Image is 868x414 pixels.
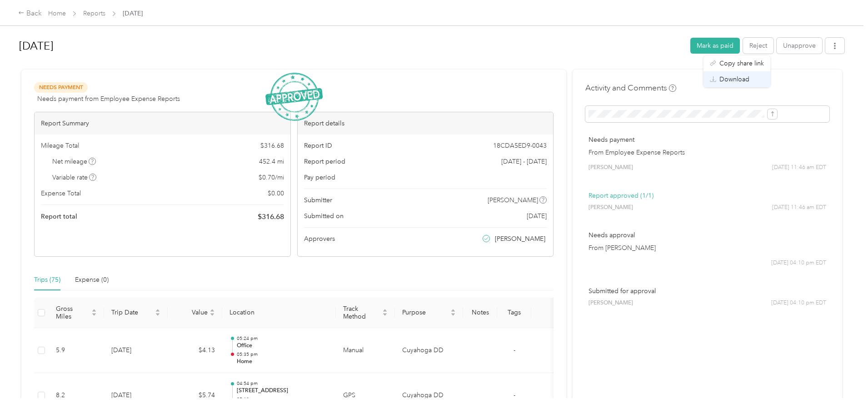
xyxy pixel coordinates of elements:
[336,328,395,374] td: Manual
[52,157,96,166] span: Net mileage
[395,328,463,374] td: Cuyahoga DD
[268,189,284,198] span: $ 0.00
[237,380,329,387] p: 04:54 pm
[41,189,81,198] span: Expense Total
[589,148,826,157] p: From Employee Expense Reports
[304,141,332,150] span: Report ID
[41,212,77,221] span: Report total
[514,391,515,399] span: -
[259,173,284,182] span: $ 0.70 / mi
[75,275,109,285] div: Expense (0)
[168,298,222,328] th: Value
[450,312,456,317] span: caret-down
[589,204,633,212] span: [PERSON_NAME]
[49,328,104,374] td: 5.9
[175,309,208,316] span: Value
[304,234,335,244] span: Approvers
[91,312,97,317] span: caret-down
[258,211,284,222] span: $ 316.68
[382,308,388,313] span: caret-up
[49,298,104,328] th: Gross Miles
[589,164,633,172] span: [PERSON_NAME]
[304,173,335,182] span: Pay period
[56,305,90,320] span: Gross Miles
[304,157,345,166] span: Report period
[237,387,329,395] p: [STREET_ADDRESS]
[222,298,336,328] th: Location
[34,82,88,93] span: Needs Payment
[52,173,97,182] span: Variable rate
[817,363,868,414] iframe: Everlance-gr Chat Button Frame
[111,309,153,316] span: Trip Date
[589,191,826,200] p: Report approved (1/1)
[237,351,329,358] p: 05:35 pm
[260,141,284,150] span: $ 316.68
[589,286,826,296] p: Submitted for approval
[343,305,380,320] span: Track Method
[304,211,344,221] span: Submitted on
[719,59,764,68] span: Copy share link
[690,38,740,54] button: Mark as paid
[237,342,329,350] p: Office
[514,346,515,354] span: -
[771,259,826,267] span: [DATE] 04:10 pm EDT
[259,157,284,166] span: 452.4 mi
[18,8,42,19] div: Back
[402,309,449,316] span: Purpose
[104,298,168,328] th: Trip Date
[48,10,66,17] a: Home
[210,312,215,317] span: caret-down
[19,35,684,57] h1: Jul 2025
[210,308,215,313] span: caret-up
[91,308,97,313] span: caret-up
[589,230,826,240] p: Needs approval
[495,234,545,244] span: [PERSON_NAME]
[589,135,826,145] p: Needs payment
[237,358,329,366] p: Home
[265,73,323,121] img: ApprovedStamp
[298,112,554,135] div: Report details
[450,308,456,313] span: caret-up
[37,94,180,104] span: Needs payment from Employee Expense Reports
[104,328,168,374] td: [DATE]
[501,157,547,166] span: [DATE] - [DATE]
[304,195,332,205] span: Submitter
[123,9,143,18] span: [DATE]
[41,141,79,150] span: Mileage Total
[589,243,826,253] p: From [PERSON_NAME]
[83,10,105,17] a: Reports
[527,211,547,221] span: [DATE]
[34,275,60,285] div: Trips (75)
[382,312,388,317] span: caret-down
[497,298,531,328] th: Tags
[35,112,290,135] div: Report Summary
[772,164,826,172] span: [DATE] 11:46 am EDT
[237,335,329,342] p: 05:24 pm
[155,308,160,313] span: caret-up
[772,204,826,212] span: [DATE] 11:46 am EDT
[168,328,222,374] td: $4.13
[585,82,676,94] h4: Activity and Comments
[777,38,822,54] button: Unapprove
[719,75,749,84] span: Download
[463,298,497,328] th: Notes
[336,298,395,328] th: Track Method
[395,298,463,328] th: Purpose
[488,195,538,205] span: [PERSON_NAME]
[743,38,773,54] button: Reject
[493,141,547,150] span: 18CDA5ED9-0043
[771,299,826,307] span: [DATE] 04:10 pm EDT
[589,299,633,307] span: [PERSON_NAME]
[155,312,160,317] span: caret-down
[237,396,329,403] p: 05:13 pm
